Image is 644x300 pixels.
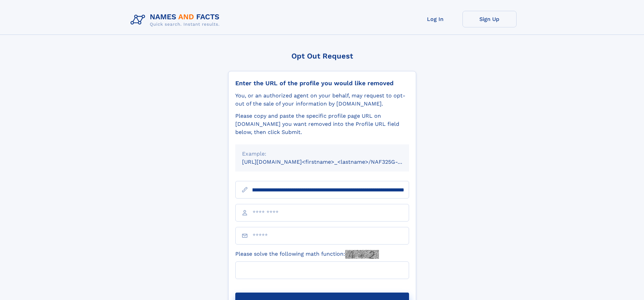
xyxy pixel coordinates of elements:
[462,11,517,27] a: Sign Up
[235,92,409,108] div: You, or an authorized agent on your behalf, may request to opt-out of the sale of your informatio...
[128,11,225,29] img: Logo Names and Facts
[242,150,402,158] div: Example:
[408,11,462,27] a: Log In
[228,52,416,60] div: Opt Out Request
[235,112,409,136] div: Please copy and paste the specific profile page URL on [DOMAIN_NAME] you want removed into the Pr...
[242,159,422,165] small: [URL][DOMAIN_NAME]<firstname>_<lastname>/NAF325G-xxxxxxxx
[235,79,409,87] div: Enter the URL of the profile you would like removed
[235,250,379,259] label: Please solve the following math function:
